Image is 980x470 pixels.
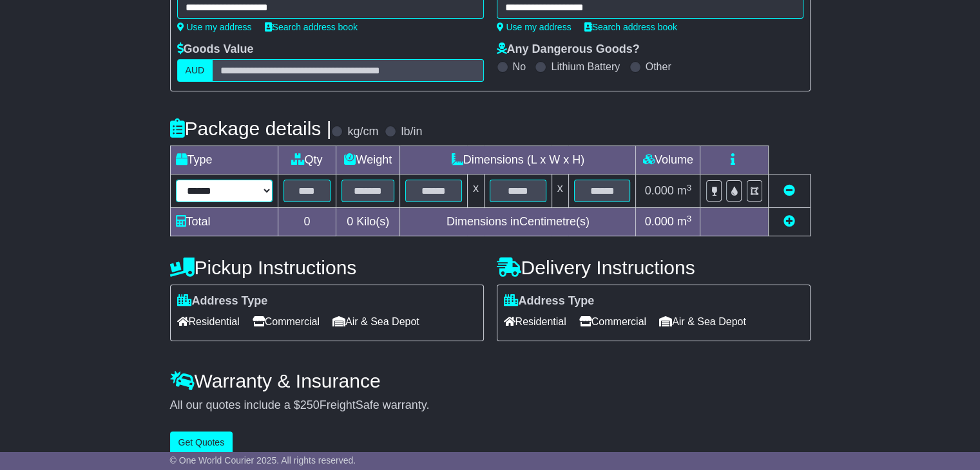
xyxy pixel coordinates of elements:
label: Goods Value [177,42,254,57]
label: Address Type [504,294,595,308]
sup: 3 [687,183,692,193]
td: Total [170,208,278,236]
td: Type [170,146,278,174]
td: Qty [278,146,336,174]
span: 0.000 [645,184,674,197]
td: x [467,174,484,208]
a: Search address book [584,22,677,32]
span: 250 [300,399,320,411]
label: kg/cm [347,125,378,139]
label: lb/in [401,125,422,139]
h4: Delivery Instructions [497,257,811,278]
span: Commercial [253,312,320,332]
td: Volume [636,146,700,174]
label: AUD [177,59,213,82]
span: m [677,184,692,197]
td: Dimensions in Centimetre(s) [400,208,636,236]
h4: Warranty & Insurance [170,370,811,391]
td: x [552,174,568,208]
span: m [677,215,692,228]
span: Residential [504,312,566,332]
span: Air & Sea Depot [332,312,419,332]
h4: Pickup Instructions [170,257,484,278]
a: Remove this item [783,184,795,197]
span: Residential [177,312,240,332]
span: 0 [347,215,353,228]
a: Use my address [177,22,252,32]
td: Kilo(s) [336,208,400,236]
label: No [513,61,526,73]
a: Use my address [497,22,572,32]
td: Weight [336,146,400,174]
a: Add new item [783,215,795,228]
label: Other [646,61,671,73]
sup: 3 [687,214,692,223]
label: Lithium Battery [551,61,620,73]
span: © One World Courier 2025. All rights reserved. [170,455,356,465]
button: Get Quotes [170,431,233,454]
td: Dimensions (L x W x H) [400,146,636,174]
label: Address Type [177,294,268,308]
td: 0 [278,208,336,236]
span: Commercial [579,312,646,332]
span: 0.000 [645,215,674,228]
a: Search address book [265,22,358,32]
span: Air & Sea Depot [659,312,746,332]
div: All our quotes include a $ FreightSafe warranty. [170,399,811,413]
label: Any Dangerous Goods? [497,42,640,57]
h4: Package details | [170,118,332,139]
